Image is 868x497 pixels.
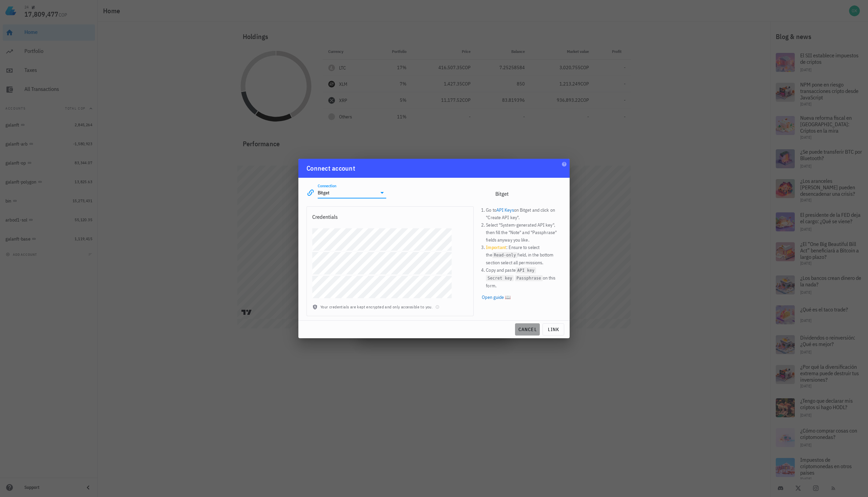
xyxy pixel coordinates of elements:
[546,326,561,332] span: link
[318,183,336,188] label: Connection
[496,207,514,213] a: API Keys
[307,304,473,316] div: Your credentials are kept encrypted and only accessible to you.
[515,323,540,336] button: cancel
[486,266,561,289] li: Copy and paste on this form.
[307,163,355,174] div: Connect account
[486,206,561,221] li: Go to on Bitget and click on "Create API key".
[486,244,506,250] b: Important
[492,252,518,259] code: Read-only
[486,244,561,266] li: : Ensure to select the field, in the bottom section select all permissions.
[516,267,536,274] code: API key
[495,191,561,197] div: Bitget
[486,221,561,244] li: Select "System-generated API key", then fill the "Note" and "Passphrase" fields anyway you like.
[312,212,338,222] div: Credentials
[486,275,514,282] code: Secret key
[515,275,543,282] code: Passphrase
[518,326,537,332] span: cancel
[318,187,377,198] input: Select a connection
[482,293,561,301] a: Open guide 📖
[542,323,564,336] button: link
